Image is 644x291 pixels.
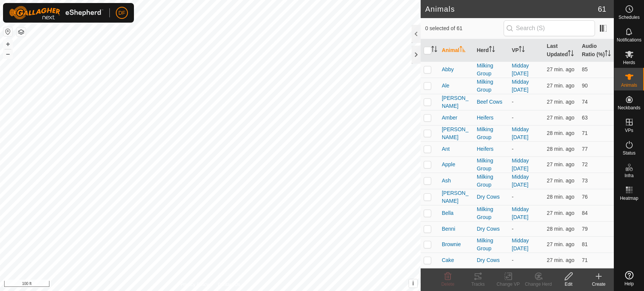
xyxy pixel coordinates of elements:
[622,151,635,155] span: Status
[477,78,506,94] div: Milking Group
[547,194,574,200] span: Sep 10, 2025, 2:32 PM
[460,47,466,53] p-sorticon: Activate to sort
[493,281,523,288] div: Change VP
[547,226,574,232] span: Sep 10, 2025, 2:32 PM
[582,146,588,152] span: 77
[118,9,126,17] span: DF
[442,209,453,217] span: Bella
[547,99,574,105] span: Sep 10, 2025, 2:33 PM
[547,83,574,89] span: Sep 10, 2025, 2:33 PM
[582,83,588,89] span: 90
[547,241,574,247] span: Sep 10, 2025, 2:33 PM
[9,6,103,20] img: Gallagher Logo
[618,15,639,20] span: Schedules
[512,174,529,188] a: Midday [DATE]
[614,268,644,289] a: Help
[512,99,514,105] app-display-virtual-paddock-transition: -
[625,128,633,133] span: VPs
[568,51,574,57] p-sorticon: Activate to sort
[504,20,595,36] input: Search (S)
[463,281,493,288] div: Tracks
[477,173,506,189] div: Milking Group
[439,39,474,62] th: Animal
[474,39,509,62] th: Herd
[621,83,637,87] span: Animals
[547,257,574,263] span: Sep 10, 2025, 2:32 PM
[477,237,506,253] div: Milking Group
[17,28,26,37] button: Map Layers
[489,47,495,53] p-sorticon: Activate to sort
[442,94,471,110] span: [PERSON_NAME]
[512,126,529,140] a: Midday [DATE]
[618,106,640,110] span: Neckbands
[512,257,514,263] app-display-virtual-paddock-transition: -
[582,99,588,105] span: 74
[547,210,574,216] span: Sep 10, 2025, 2:33 PM
[547,115,574,121] span: Sep 10, 2025, 2:33 PM
[512,115,514,121] app-display-virtual-paddock-transition: -
[553,281,584,288] div: Edit
[512,63,529,77] a: Midday [DATE]
[477,114,506,122] div: Heifers
[3,40,12,49] button: +
[442,145,450,153] span: Ant
[547,146,574,152] span: Sep 10, 2025, 2:32 PM
[442,189,471,205] span: [PERSON_NAME]
[582,130,588,136] span: 71
[477,126,506,141] div: Milking Group
[477,256,506,264] div: Dry Cows
[624,173,633,178] span: Infra
[623,60,635,65] span: Herds
[512,237,529,251] a: Midday [DATE]
[547,66,574,72] span: Sep 10, 2025, 2:33 PM
[3,27,12,36] button: Reset Map
[477,98,506,106] div: Beef Cows
[3,49,12,58] button: –
[477,193,506,201] div: Dry Cows
[442,225,455,233] span: Benni
[547,161,574,167] span: Sep 10, 2025, 2:33 PM
[582,210,588,216] span: 84
[582,115,588,121] span: 63
[442,161,455,168] span: Apple
[477,205,506,221] div: Milking Group
[477,225,506,233] div: Dry Cows
[442,114,457,122] span: Amber
[477,62,506,78] div: Milking Group
[431,47,437,53] p-sorticon: Activate to sort
[544,39,579,62] th: Last Updated
[579,39,614,62] th: Audio Ratio (%)
[477,157,506,173] div: Milking Group
[582,178,588,184] span: 73
[512,194,514,200] app-display-virtual-paddock-transition: -
[598,3,606,15] span: 61
[582,241,588,247] span: 81
[442,240,461,248] span: Brownie
[582,161,588,167] span: 72
[425,25,504,32] span: 0 selected of 61
[582,226,588,232] span: 79
[412,280,414,286] span: i
[512,79,529,93] a: Midday [DATE]
[617,38,641,42] span: Notifications
[180,281,209,288] a: Privacy Policy
[582,66,588,72] span: 85
[442,82,449,90] span: Ale
[441,282,455,287] span: Delete
[477,145,506,153] div: Heifers
[620,196,638,201] span: Heatmap
[442,256,454,264] span: Cake
[442,177,451,185] span: Ash
[509,39,544,62] th: VP
[519,47,525,53] p-sorticon: Activate to sort
[582,257,588,263] span: 71
[584,281,614,288] div: Create
[218,281,240,288] a: Contact Us
[425,5,598,14] h2: Animals
[409,279,417,288] button: i
[442,126,471,141] span: [PERSON_NAME]
[512,226,514,232] app-display-virtual-paddock-transition: -
[547,130,574,136] span: Sep 10, 2025, 2:32 PM
[605,51,611,57] p-sorticon: Activate to sort
[512,146,514,152] app-display-virtual-paddock-transition: -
